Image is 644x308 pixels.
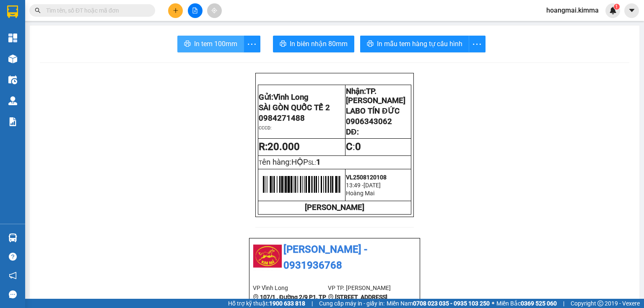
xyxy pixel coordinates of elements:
[194,39,237,49] span: In tem 100mm
[244,39,260,49] span: more
[319,299,384,308] span: Cung cấp máy in - giấy in:
[8,117,17,126] img: solution-icon
[8,75,17,84] img: warehouse-icon
[4,56,49,81] b: 107/1 , Đường 2/9 P1, TP Vĩnh Long
[267,141,300,153] span: 20.000
[207,3,222,18] button: aim
[228,299,305,308] span: Hỗ trợ kỹ thuật:
[609,7,617,14] img: icon-new-feature
[8,34,17,42] img: dashboard-icon
[253,294,259,300] span: environment
[328,294,334,300] span: environment
[4,4,34,34] img: logo.jpg
[328,283,403,292] li: VP TP. [PERSON_NAME]
[9,253,17,261] span: question-circle
[305,203,364,212] strong: [PERSON_NAME]
[259,114,305,123] span: 0984271488
[346,141,361,153] span: :
[346,174,387,181] span: VL2508120108
[253,242,282,271] img: logo.jpg
[387,299,490,308] span: Miền Nam
[4,56,10,62] span: environment
[244,36,260,52] button: more
[346,141,353,153] strong: C
[259,93,309,102] span: Gửi:
[563,299,564,308] span: |
[4,4,122,36] li: [PERSON_NAME] - 0931936768
[273,93,309,102] span: Vĩnh Long
[346,87,405,105] span: TP. [PERSON_NAME]
[290,39,348,49] span: In biên nhận 80mm
[8,54,17,63] img: warehouse-icon
[540,5,605,16] span: hoangmai.kimma
[8,96,17,105] img: warehouse-icon
[58,45,112,64] li: VP TP. [PERSON_NAME]
[312,299,313,308] span: |
[492,302,494,305] span: ⚪️
[280,40,286,48] span: printer
[316,158,321,167] span: 1
[259,103,330,112] span: SÀI GÒN QUỐC TẾ 2
[253,242,416,273] li: [PERSON_NAME] - 0931936768
[188,3,203,18] button: file-add
[269,300,305,307] strong: 1900 633 818
[7,5,18,18] img: logo-vxr
[346,106,399,116] span: LABO TÍN ĐỨC
[377,39,462,49] span: In mẫu tem hàng tự cấu hình
[8,233,17,242] img: warehouse-icon
[9,290,17,298] span: message
[469,36,486,52] button: more
[346,182,364,189] span: 13:49 -
[4,45,58,54] li: VP Vĩnh Long
[346,87,405,105] span: Nhận:
[184,40,191,48] span: printer
[253,283,328,292] li: VP Vĩnh Long
[192,8,198,13] span: file-add
[615,4,618,10] span: 1
[259,159,308,166] span: T
[259,125,272,131] span: CCCD:
[346,117,392,126] span: 0906343062
[259,141,300,153] strong: R:
[597,300,603,306] span: copyright
[346,190,374,197] span: Hoàng Mai
[173,8,179,13] span: plus
[168,3,183,18] button: plus
[308,159,316,166] span: SL:
[273,36,354,52] button: printerIn biên nhận 80mm
[46,6,145,15] input: Tìm tên, số ĐT hoặc mã đơn
[367,40,374,48] span: printer
[360,36,469,52] button: printerIn mẫu tem hàng tự cấu hình
[346,127,358,137] span: DĐ:
[364,182,381,189] span: [DATE]
[35,8,41,13] span: search
[355,141,361,153] span: 0
[413,300,490,307] strong: 0708 023 035 - 0935 103 250
[496,299,557,308] span: Miền Bắc
[177,36,244,52] button: printerIn tem 100mm
[211,8,217,13] span: aim
[262,158,308,167] span: ên hàng:
[469,39,485,49] span: more
[291,158,308,167] span: HỘP
[624,3,639,18] button: caret-down
[521,300,557,307] strong: 0369 525 060
[628,7,636,14] span: caret-down
[9,272,17,280] span: notification
[614,4,620,10] sup: 1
